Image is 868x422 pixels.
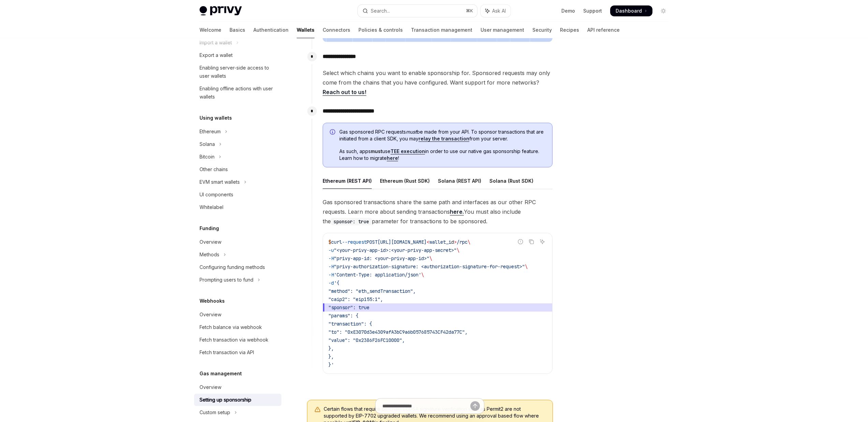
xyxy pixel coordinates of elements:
span: \ [457,247,459,253]
button: Toggle Custom setup section [194,406,281,419]
a: Recipes [560,22,579,38]
span: -H [328,272,334,278]
h5: Using wallets [200,114,232,122]
a: Wallets [297,22,314,38]
a: Policies & controls [358,22,403,38]
button: Toggle dark mode [658,5,669,16]
code: sponsor: true [331,218,372,225]
a: Connectors [323,22,350,38]
span: Dashboard [616,7,642,14]
a: Demo [561,7,575,14]
a: API reference [587,22,620,38]
input: Ask a question... [382,398,470,413]
span: "to": "0xE3070d3e4309afA3bC9a6b057685743CF42da77C", [328,329,468,335]
button: Open search [358,5,477,17]
span: \ [421,272,424,278]
div: Solana (REST API) [438,173,481,189]
span: "sponsor": true [328,304,369,311]
a: User management [481,22,524,38]
button: Toggle EVM smart wallets section [194,176,281,188]
span: "method": "eth_sendTransaction", [328,288,416,294]
div: Fetch transaction via webhook [200,336,268,344]
div: Overview [200,238,221,246]
span: "caip2": "eip155:1", [328,296,383,302]
em: must [406,129,417,135]
span: --request [342,239,367,245]
h5: Funding [200,224,219,232]
svg: Info [330,129,337,136]
a: Enabling offline actions with user wallets [194,82,281,103]
button: Toggle Solana section [194,138,281,150]
a: Authentication [253,22,289,38]
div: Bitcoin [200,153,215,161]
span: "privy-app-id: <your-privy-app-id>" [334,255,429,261]
span: }, [328,345,334,351]
button: Toggle Ethereum section [194,125,281,138]
a: Reach out to us! [323,89,366,96]
span: $ [328,239,331,245]
div: Ethereum [200,127,221,136]
a: Fetch transaction via API [194,346,281,359]
div: Search... [371,7,390,15]
span: "params": { [328,313,358,319]
span: -u [328,247,334,253]
a: Fetch transaction via webhook [194,334,281,346]
span: ⌘ K [466,8,473,14]
div: Overview [200,311,221,319]
a: Welcome [200,22,221,38]
span: d [451,239,454,245]
a: Security [532,22,552,38]
span: "transaction": { [328,321,372,327]
a: Overview [194,308,281,321]
span: -H [328,255,334,261]
h5: Webhooks [200,297,225,305]
span: Gas sponsored RPC requests be made from your API. To sponsor transactions that are initiated from... [339,129,545,142]
div: Enabling offline actions with user wallets [200,85,277,101]
a: Support [583,7,602,14]
span: "<your-privy-app-id>:<your-privy-app-secret>" [334,247,457,253]
a: Fetch balance via webhook [194,321,281,333]
a: TEE execution [391,148,425,154]
span: POST [367,239,378,245]
span: 'Content-Type: application/json' [334,272,421,278]
div: Export a wallet [200,51,233,59]
button: Report incorrect code [516,237,525,246]
div: Prompting users to fund [200,276,253,284]
img: light logo [200,6,242,16]
span: '{ [334,280,339,286]
span: Ask AI [492,7,506,14]
div: Fetch transaction via API [200,348,254,357]
a: relay the transaction [418,136,469,142]
button: Toggle Prompting users to fund section [194,274,281,286]
div: Custom setup [200,408,230,417]
div: Overview [200,383,221,391]
span: \ [429,255,432,261]
span: < [427,239,429,245]
span: "privy-authorization-signature: <authorization-signature-for-request>" [334,263,525,270]
button: Copy the contents from the code block [527,237,536,246]
div: UI components [200,191,233,199]
span: -H [328,263,334,270]
span: }' [328,362,334,368]
span: \ [525,263,528,270]
span: /rpc [457,239,468,245]
button: Toggle assistant panel [481,5,511,17]
span: }, [328,353,334,360]
button: Ask AI [538,237,547,246]
a: Enabling server-side access to user wallets [194,62,281,82]
a: Overview [194,236,281,248]
div: Solana [200,140,215,148]
div: Solana (Rust SDK) [489,173,533,189]
span: Gas sponsored transactions share the same path and interfaces as our other RPC requests. Learn mo... [323,197,553,226]
div: Other chains [200,165,228,174]
a: Basics [230,22,245,38]
a: Overview [194,381,281,393]
span: Select which chains you want to enable sponsorship for. Sponsored requests may only come from the... [323,68,553,97]
button: Toggle Methods section [194,248,281,261]
span: \ [468,239,470,245]
span: wallet_i [429,239,451,245]
span: curl [331,239,342,245]
a: Setting up sponsorship [194,394,281,406]
span: As such, apps use in order to use our native gas sponsorship feature. Learn how to migrate ! [339,148,545,162]
a: Other chains [194,163,281,176]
